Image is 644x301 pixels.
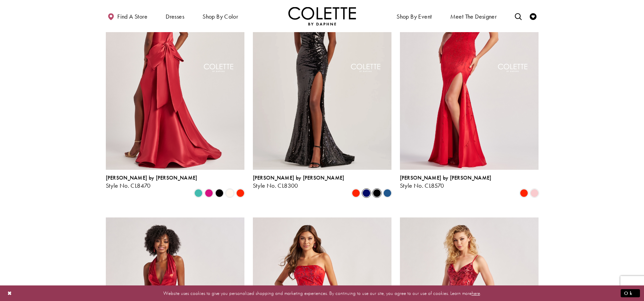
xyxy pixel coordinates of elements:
div: Colette by Daphne Style No. CL8300 [253,175,344,189]
span: Style No. CL8570 [400,182,444,189]
span: [PERSON_NAME] by [PERSON_NAME] [106,174,197,181]
button: Close Dialog [4,287,16,299]
span: Shop by color [202,13,238,20]
button: Submit Dialog [621,289,640,297]
i: Fuchsia [205,189,213,197]
span: Find a store [117,13,147,20]
div: Colette by Daphne Style No. CL8470 [106,175,197,189]
span: [PERSON_NAME] by [PERSON_NAME] [253,174,344,181]
i: Scarlet [236,189,244,197]
a: Meet the designer [449,7,499,25]
i: Scarlet [352,189,360,197]
span: Shop by color [201,7,240,25]
i: Black [215,189,223,197]
div: Colette by Daphne Style No. CL8570 [400,175,492,189]
img: Colette by Daphne [288,7,356,25]
i: Ocean Blue [383,189,391,197]
span: Style No. CL8470 [106,182,151,189]
span: [PERSON_NAME] by [PERSON_NAME] [400,174,492,181]
span: Dresses [166,13,184,20]
i: Black [373,189,381,197]
i: Turquoise [194,189,202,197]
i: Ice Pink [530,189,539,197]
span: Dresses [164,7,186,25]
i: Scarlet [520,189,528,197]
span: Shop By Event [397,13,432,20]
p: Website uses cookies to give you personalized shopping and marketing experiences. By continuing t... [49,288,595,298]
span: Meet the designer [450,13,497,20]
i: Sapphire [362,189,371,197]
span: Shop By Event [395,7,433,25]
a: Check Wishlist [528,7,538,25]
span: Style No. CL8300 [253,182,298,189]
a: Visit Home Page [288,7,356,25]
i: Diamond White [226,189,234,197]
a: Toggle search [513,7,523,25]
a: here [472,290,480,296]
a: Find a store [106,7,149,25]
